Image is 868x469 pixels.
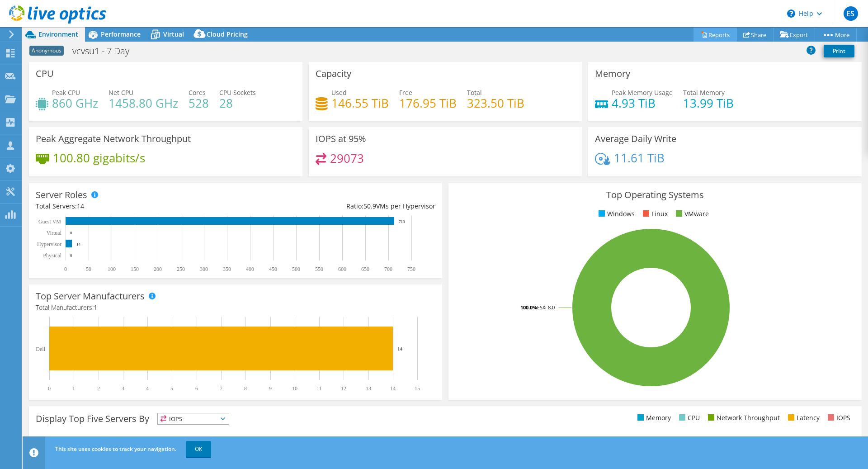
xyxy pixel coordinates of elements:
[844,6,858,21] span: ES
[330,153,364,163] h4: 29073
[36,190,87,200] h3: Server Roles
[200,266,208,272] text: 300
[815,28,857,42] a: More
[390,385,396,392] text: 14
[108,266,116,272] text: 100
[70,253,72,258] text: 0
[219,88,256,97] span: CPU Sockets
[146,385,149,392] text: 4
[824,45,854,57] a: Print
[68,46,143,56] h1: vcvsu1 - 7 Day
[52,98,98,108] h4: 860 GHz
[331,98,389,108] h4: 146.55 TiB
[612,88,673,97] span: Peak Memory Usage
[614,153,665,163] h4: 11.61 TiB
[683,98,734,108] h4: 13.99 TiB
[706,413,780,423] li: Network Throughput
[36,303,435,313] h4: Total Manufacturers:
[341,385,346,392] text: 12
[316,69,351,79] h3: Capacity
[64,266,67,272] text: 0
[36,134,191,144] h3: Peak Aggregate Network Throughput
[195,385,198,392] text: 6
[36,346,45,352] text: Dell
[316,134,366,144] h3: IOPS at 95%
[177,266,185,272] text: 250
[635,413,671,423] li: Memory
[366,385,371,392] text: 13
[94,303,97,312] span: 1
[826,413,850,423] li: IOPS
[108,98,178,108] h4: 1458.80 GHz
[36,69,54,79] h3: CPU
[101,30,141,38] span: Performance
[415,385,420,392] text: 15
[399,98,457,108] h4: 176.95 TiB
[595,69,630,79] h3: Memory
[36,201,236,211] div: Total Servers:
[154,266,162,272] text: 200
[29,46,64,56] span: Anonymous
[97,385,100,392] text: 2
[292,385,297,392] text: 10
[773,28,815,42] a: Export
[520,304,537,311] tspan: 100.0%
[207,30,248,38] span: Cloud Pricing
[455,190,855,200] h3: Top Operating Systems
[246,266,254,272] text: 400
[244,385,247,392] text: 8
[361,266,369,272] text: 650
[315,266,323,272] text: 550
[76,242,81,246] text: 14
[674,209,709,219] li: VMware
[787,9,795,18] svg: \n
[36,291,145,301] h3: Top Server Manufacturers
[467,98,524,108] h4: 323.50 TiB
[641,209,668,219] li: Linux
[189,88,206,97] span: Cores
[48,385,51,392] text: 0
[236,201,435,211] div: Ratio: VMs per Hypervisor
[223,266,231,272] text: 350
[189,98,209,108] h4: 528
[38,218,61,225] text: Guest VM
[220,385,222,392] text: 7
[338,266,346,272] text: 600
[186,441,211,457] a: OK
[467,88,482,97] span: Total
[170,385,173,392] text: 5
[407,266,415,272] text: 750
[43,252,61,259] text: Physical
[86,266,91,272] text: 50
[331,88,347,97] span: Used
[47,230,62,236] text: Virtual
[397,346,403,351] text: 14
[595,134,676,144] h3: Average Daily Write
[384,266,392,272] text: 700
[693,28,737,42] a: Reports
[292,266,300,272] text: 500
[736,28,774,42] a: Share
[70,231,72,235] text: 0
[596,209,635,219] li: Windows
[399,88,412,97] span: Free
[786,413,820,423] li: Latency
[53,153,145,163] h4: 100.80 gigabits/s
[163,30,184,38] span: Virtual
[677,413,700,423] li: CPU
[269,266,277,272] text: 450
[108,88,133,97] span: Net CPU
[55,445,176,453] span: This site uses cookies to track your navigation.
[122,385,124,392] text: 3
[363,202,376,210] span: 50.9
[612,98,673,108] h4: 4.93 TiB
[52,88,80,97] span: Peak CPU
[269,385,272,392] text: 9
[537,304,555,311] tspan: ESXi 8.0
[399,219,405,224] text: 713
[77,202,84,210] span: 14
[131,266,139,272] text: 150
[72,385,75,392] text: 1
[316,385,322,392] text: 11
[219,98,256,108] h4: 28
